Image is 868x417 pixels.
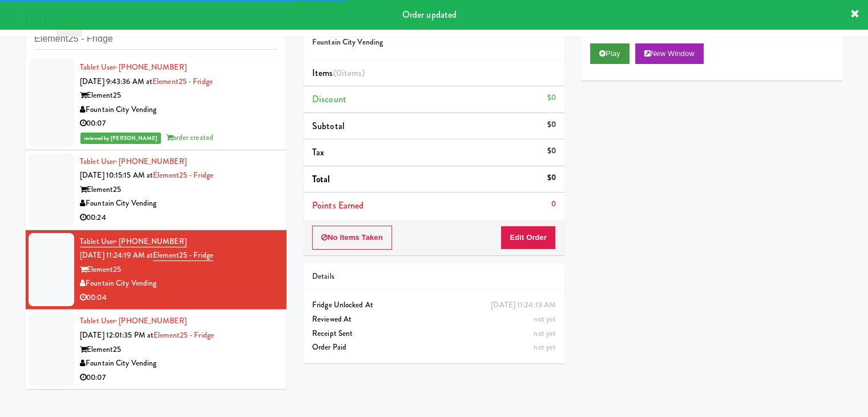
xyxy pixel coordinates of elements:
[80,62,187,73] a: Tablet User· [PHONE_NUMBER]
[80,197,278,211] div: Fountain City Vending
[491,298,556,312] div: [DATE] 11:24:19 AM
[547,91,556,105] div: $0
[154,330,214,340] a: Element25 - Fridge
[635,43,704,64] button: New Window
[312,298,556,312] div: Fridge Unlocked At
[80,250,153,260] span: [DATE] 11:24:19 AM at
[26,150,286,230] li: Tablet User· [PHONE_NUMBER][DATE] 10:15:15 AM atElement25 - FridgeElement25Fountain City Vending0...
[312,327,556,341] div: Receipt Sent
[590,43,629,64] button: Play
[26,56,286,150] li: Tablet User· [PHONE_NUMBER][DATE] 9:43:36 AM atElement25 - FridgeElement25Fountain City Vending00...
[547,144,556,158] div: $0
[153,170,213,181] a: Element25 - Fridge
[342,66,362,79] ng-pluralize: items
[166,132,213,143] span: order created
[80,356,278,371] div: Fountain City Vending
[26,230,286,310] li: Tablet User· [PHONE_NUMBER][DATE] 11:24:19 AM atElement25 - FridgeElement25Fountain City Vending0...
[80,170,153,181] span: [DATE] 10:15:15 AM at
[26,310,286,389] li: Tablet User· [PHONE_NUMBER][DATE] 12:01:35 PM atElement25 - FridgeElement25Fountain City Vending0...
[547,171,556,185] div: $0
[551,197,556,211] div: 0
[80,236,187,247] a: Tablet User· [PHONE_NUMBER]
[115,156,187,167] span: · [PHONE_NUMBER]
[80,263,278,277] div: Element25
[312,226,392,250] button: No Items Taken
[80,291,278,305] div: 00:04
[115,236,187,247] span: · [PHONE_NUMBER]
[547,118,556,132] div: $0
[333,66,365,79] span: (0 )
[115,315,187,326] span: · [PHONE_NUMBER]
[152,76,213,87] a: Element25 - Fridge
[312,340,556,355] div: Order Paid
[80,211,278,225] div: 00:24
[80,343,278,357] div: Element25
[312,270,556,284] div: Details
[312,312,556,327] div: Reviewed At
[80,183,278,197] div: Element25
[312,146,324,159] span: Tax
[80,89,278,103] div: Element25
[312,173,330,186] span: Total
[80,133,161,144] span: reviewed by [PERSON_NAME]
[153,250,213,261] a: Element25 - Fridge
[312,66,365,79] span: Items
[312,199,364,212] span: Points Earned
[80,117,278,131] div: 00:07
[80,276,278,291] div: Fountain City Vending
[534,328,556,339] span: not yet
[534,342,556,352] span: not yet
[80,371,278,385] div: 00:07
[312,93,346,106] span: Discount
[312,38,556,47] h5: Fountain City Vending
[80,76,152,87] span: [DATE] 9:43:36 AM at
[312,119,345,133] span: Subtotal
[34,29,278,50] input: Search vision orders
[80,315,187,326] a: Tablet User· [PHONE_NUMBER]
[80,156,187,167] a: Tablet User· [PHONE_NUMBER]
[80,330,154,340] span: [DATE] 12:01:35 PM at
[402,8,457,21] span: Order updated
[80,103,278,117] div: Fountain City Vending
[115,62,187,73] span: · [PHONE_NUMBER]
[534,314,556,324] span: not yet
[500,226,556,250] button: Edit Order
